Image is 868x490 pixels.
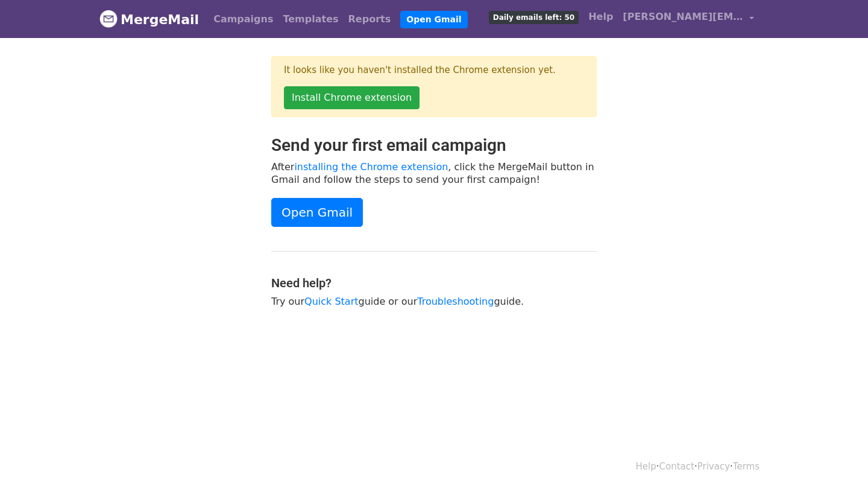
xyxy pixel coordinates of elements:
[697,461,730,472] a: Privacy
[271,276,597,290] h4: Need help?
[618,5,759,33] a: [PERSON_NAME][EMAIL_ADDRESS][DOMAIN_NAME]
[733,461,759,472] a: Terms
[400,11,467,28] a: Open Gmail
[271,295,597,308] p: Try our guide or our guide.
[271,198,363,227] a: Open Gmail
[209,7,278,31] a: Campaigns
[304,296,358,307] a: Quick Start
[484,5,583,29] a: Daily emails left: 50
[99,7,199,32] a: MergeMail
[583,5,618,29] a: Help
[417,296,494,307] a: Troubleshooting
[278,7,343,31] a: Templates
[659,461,694,472] a: Contact
[294,161,448,173] a: installing the Chrome extension
[344,7,396,31] a: Reports
[284,64,584,77] p: It looks like you haven't installed the Chrome extension yet.
[636,461,656,472] a: Help
[271,161,597,186] p: After , click the MergeMail button in Gmail and follow the steps to send your first campaign!
[623,10,743,24] span: [PERSON_NAME][EMAIL_ADDRESS][DOMAIN_NAME]
[271,135,597,156] h2: Send your first email campaign
[489,11,579,24] span: Daily emails left: 50
[99,10,118,28] img: MergeMail logo
[284,86,420,109] a: Install Chrome extension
